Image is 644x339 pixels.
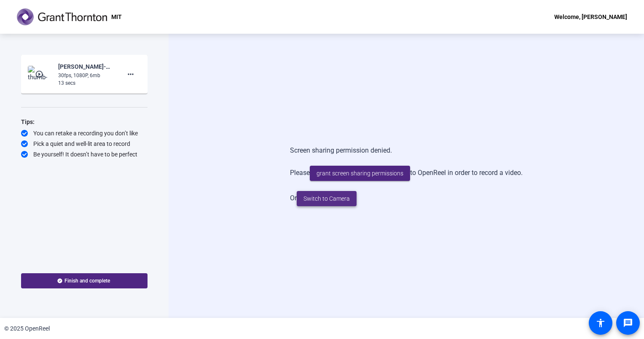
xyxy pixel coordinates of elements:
span: Switch to Camera [303,194,350,203]
button: Finish and complete [21,273,148,288]
div: [PERSON_NAME]-MIT-MIT-1760039941842-webcam [58,62,115,72]
div: 30fps, 1080P, 6mb [58,72,115,79]
p: MIT [111,12,122,22]
button: grant screen sharing permissions [310,166,410,181]
div: 13 secs [58,79,115,87]
mat-icon: accessibility [596,318,606,328]
img: thumb-nail [28,66,53,83]
div: You can retake a recording you don’t like [21,129,148,137]
div: Tips: [21,117,148,127]
img: OpenReel logo [17,8,107,25]
mat-icon: play_circle_outline [35,70,45,78]
span: Finish and complete [64,277,110,284]
div: © 2025 OpenReel [4,324,50,333]
mat-icon: message [623,318,633,328]
mat-icon: more_horiz [126,69,136,79]
div: Pick a quiet and well-lit area to record [21,140,148,148]
span: grant screen sharing permissions [317,169,403,178]
div: Screen sharing permission denied. Please to OpenReel in order to record a video. Or [290,137,523,215]
div: Welcome, [PERSON_NAME] [554,12,627,22]
div: Be yourself! It doesn’t have to be perfect [21,150,148,159]
button: Switch to Camera [297,191,357,206]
